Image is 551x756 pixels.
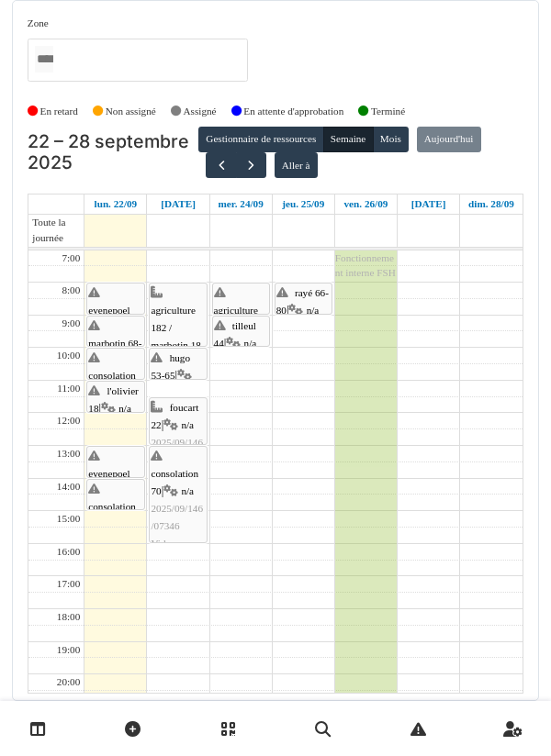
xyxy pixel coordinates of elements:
[181,419,194,430] span: n/a
[151,402,198,430] span: foucart 22
[88,468,129,496] span: evenepoel 94-96
[151,399,205,540] div: |
[417,127,481,152] button: Aujourd'hui
[53,576,84,592] div: 17:00
[88,501,136,529] span: consolation 70
[28,131,198,174] h2: 22 – 28 septembre 2025
[151,284,205,426] div: |
[373,127,410,152] button: Mois
[88,448,142,624] div: |
[88,305,129,333] span: evenepoel 90-92
[151,305,204,369] span: agriculture 182 / marbotin 18-26
[151,350,205,561] div: |
[341,195,392,214] a: 26 septembre 2025
[28,215,84,246] span: Toute la journée
[151,468,198,496] span: consolation 70
[35,46,53,72] input: Tous
[106,104,156,119] label: Non assigné
[53,544,84,560] div: 16:00
[118,403,131,414] span: n/a
[88,370,136,398] span: consolation 70
[214,195,266,214] a: 24 septembre 2025
[88,317,142,564] div: |
[278,195,328,214] a: 25 septembre 2025
[184,104,217,119] label: Assigné
[236,152,266,179] button: Suivant
[88,481,142,674] div: |
[151,503,203,531] span: 2025/09/146/07346
[151,448,205,641] div: |
[58,283,84,298] div: 8:00
[53,609,84,625] div: 18:00
[371,104,405,119] label: Terminé
[151,437,203,465] span: 2025/09/146/06067
[214,317,268,494] div: |
[214,320,256,349] span: tilleul 44
[244,338,257,349] span: n/a
[58,316,84,331] div: 9:00
[275,152,318,178] button: Aller à
[40,104,78,119] label: En retard
[88,350,142,508] div: |
[335,252,396,279] span: Fonctionnement interne FSH
[53,479,84,495] div: 14:00
[53,413,84,428] div: 12:00
[88,284,142,461] div: |
[214,284,268,443] div: |
[151,352,190,381] span: hugo 53-65
[243,104,343,119] label: En attente d'approbation
[465,195,518,214] a: 28 septembre 2025
[53,348,84,363] div: 10:00
[91,195,141,214] a: 22 septembre 2025
[53,642,84,658] div: 19:00
[151,538,201,637] span: Vider camionnette [PERSON_NAME] : confection panneau
[88,385,139,414] span: l'olivier 18
[206,152,236,179] button: Précédent
[53,674,84,690] div: 20:00
[323,127,374,152] button: Semaine
[88,383,142,576] div: |
[307,305,320,316] span: n/a
[53,511,84,527] div: 15:00
[408,195,450,214] a: 27 septembre 2025
[157,195,199,214] a: 23 septembre 2025
[28,16,49,31] label: Zone
[276,284,331,407] div: |
[53,381,84,396] div: 11:00
[88,338,141,366] span: marbotin 68-70
[214,305,267,369] span: agriculture 182 / marbotin 18-26
[181,485,194,496] span: n/a
[276,287,329,316] span: rayé 66-80
[198,127,323,152] button: Gestionnaire de ressources
[58,250,84,266] div: 7:00
[53,446,84,461] div: 13:00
